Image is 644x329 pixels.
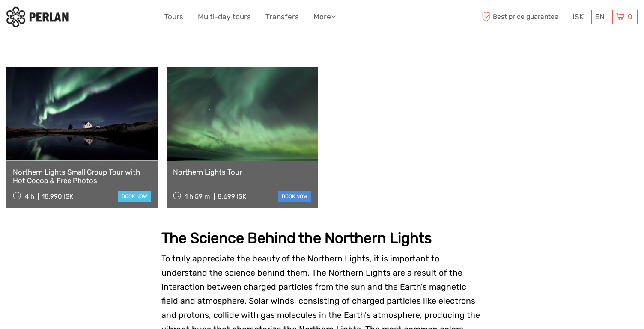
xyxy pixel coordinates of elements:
button: Open LiveChat chat widget [98,13,109,24]
p: We're away right now. Please check back later! [12,15,97,22]
a: Transfers [265,11,299,23]
span: 1 h 59 m [185,193,210,200]
div: 8.699 ISK [218,193,246,200]
span: 0 [626,12,634,21]
span: ISK [572,12,584,21]
a: book now [278,191,311,202]
a: Northern Lights Tour [173,168,311,176]
div: 18.990 ISK [42,193,73,200]
a: Multi-day tours [198,11,251,23]
strong: The Science Behind the Northern Lights [161,229,432,247]
img: 288-6a22670a-0f57-43d8-a107-52fbc9b92f2c_logo_small.jpg [6,6,69,27]
a: book now [118,191,151,202]
a: Tours [164,11,183,23]
span: Best price guarantee [480,10,567,24]
a: More [313,11,336,23]
span: 4 h [25,193,34,200]
div: EN [591,10,608,24]
a: Northern Lights Small Group Tour with Hot Cocoa & Free Photos [13,168,151,185]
